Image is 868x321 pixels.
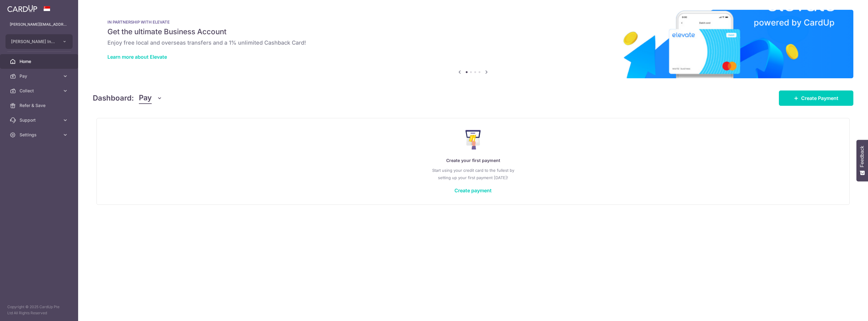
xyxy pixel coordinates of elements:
[20,102,60,109] span: Refer & Save
[93,93,134,104] h4: Dashboard:
[93,10,853,78] img: Renovation banner
[801,94,838,102] span: Create Payment
[107,27,839,37] h5: Get the ultimate Business Account
[107,20,839,24] p: IN PARTNERSHIP WITH ELEVATE
[779,90,853,106] a: Create Payment
[7,5,37,12] img: CardUp
[139,92,152,104] span: Pay
[11,39,56,45] span: [PERSON_NAME] International School Pte Ltd
[139,92,162,104] button: Pay
[454,187,492,194] a: Create payment
[20,73,60,79] span: Pay
[465,130,481,149] img: Make Payment
[107,39,839,46] h6: Enjoy free local and overseas transfers and a 1% unlimited Cashback Card!
[10,21,68,28] p: [PERSON_NAME][EMAIL_ADDRESS][DOMAIN_NAME]
[20,117,60,123] span: Support
[109,167,837,181] p: Start using your credit card to the fullest by setting up your first payment [DATE]!
[856,140,868,181] button: Feedback - Show survey
[20,58,60,65] span: Home
[107,54,167,60] a: Learn more about Elevate
[20,88,60,94] span: Collect
[20,132,60,138] span: Settings
[859,146,865,167] span: Feedback
[109,157,837,164] p: Create your first payment
[5,34,73,49] button: [PERSON_NAME] International School Pte Ltd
